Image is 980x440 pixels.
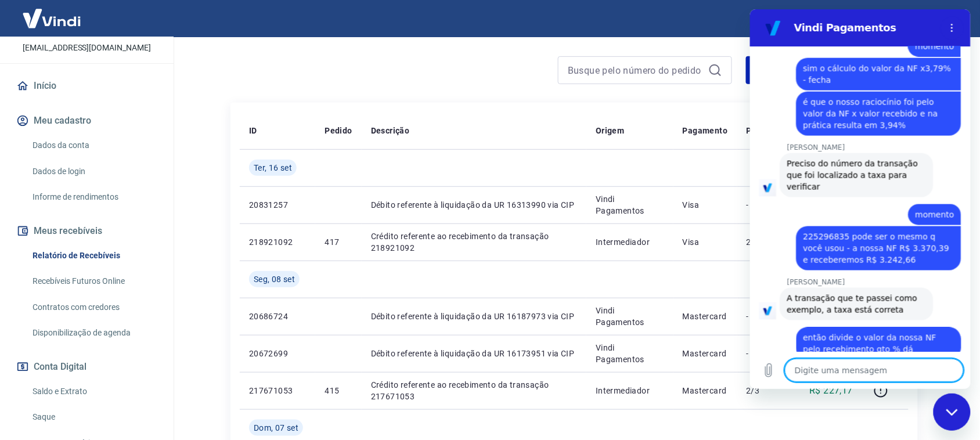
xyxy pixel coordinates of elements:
[14,1,89,36] img: Vindi
[14,108,160,134] button: Meu cadastro
[254,422,298,434] span: Dom, 07 set
[596,342,664,365] p: Vindi Pagamentos
[683,311,728,322] p: Mastercard
[14,218,160,244] button: Meus recebíveis
[747,236,781,248] p: 2/3
[28,244,160,268] a: Relatório de Recebíveis
[747,125,781,136] p: Parcelas
[596,193,664,217] p: Vindi Pagamentos
[371,230,578,254] p: Crédito referente ao recebimento da transação 218921092
[810,384,853,398] p: R$ 227,17
[596,385,664,396] p: Intermediador
[683,236,728,248] p: Visa
[683,385,728,396] p: Mastercard
[28,269,160,293] a: Recebíveis Futuros Online
[747,385,781,396] p: 2/3
[249,236,306,248] p: 218921092
[325,125,352,136] p: Pedido
[249,348,306,359] p: 20672699
[596,236,664,248] p: Intermediador
[28,295,160,319] a: Contratos com credores
[23,42,151,54] p: [EMAIL_ADDRESS][DOMAIN_NAME]
[934,394,971,431] iframe: Botão para abrir a janela de mensagens, conversa em andamento
[596,125,624,136] p: Origem
[249,385,306,396] p: 217671053
[683,125,728,136] p: Pagamento
[14,354,160,380] button: Conta Digital
[254,273,295,285] span: Seg, 08 set
[371,125,410,136] p: Descrição
[596,305,664,328] p: Vindi Pagamentos
[40,25,133,37] p: [PERSON_NAME]
[924,8,966,30] button: Sair
[683,348,728,359] p: Mastercard
[746,56,825,84] button: Filtros
[371,379,578,402] p: Crédito referente ao recebimento da transação 217671053
[747,199,781,211] p: -
[568,62,704,79] input: Busque pelo número do pedido
[254,162,292,174] span: Ter, 16 set
[750,9,971,389] iframe: Janela de mensagens
[14,73,160,99] a: Início
[371,311,578,322] p: Débito referente à liquidação da UR 16187973 via CIP
[683,199,728,211] p: Visa
[325,236,352,248] p: 417
[28,405,160,429] a: Saque
[249,125,257,136] p: ID
[371,199,578,211] p: Débito referente à liquidação da UR 16313990 via CIP
[249,311,306,322] p: 20686724
[747,311,781,322] p: -
[28,134,160,157] a: Dados da conta
[325,385,352,396] p: 415
[28,380,160,403] a: Saldo e Extrato
[249,199,306,211] p: 20831257
[28,160,160,183] a: Dados de login
[747,348,781,359] p: -
[28,185,160,209] a: Informe de rendimentos
[371,348,578,359] p: Débito referente à liquidação da UR 16173951 via CIP
[28,321,160,345] a: Disponibilização de agenda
